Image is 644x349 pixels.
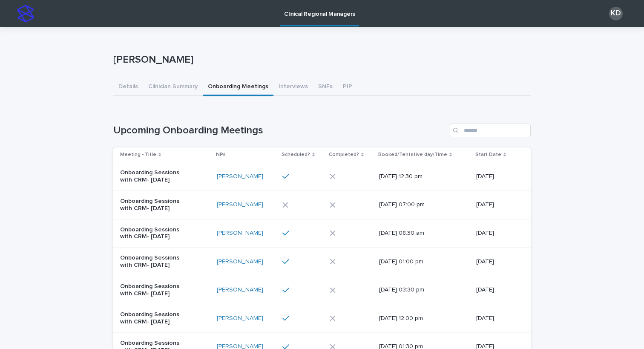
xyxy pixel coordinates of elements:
[120,150,156,159] p: Meeting - Title
[476,201,517,208] p: [DATE]
[476,173,517,180] p: [DATE]
[282,150,310,159] p: Scheduled?
[113,304,531,333] tr: Onboarding Sessions with CRM- [DATE][PERSON_NAME] [DATE] 12:00 pm[DATE]
[379,230,450,237] p: [DATE] 08:30 am
[379,286,450,294] p: [DATE] 03:30 pm
[120,254,191,269] p: Onboarding Sessions with CRM- [DATE]
[143,78,203,96] button: Clinician Summary
[113,248,531,276] tr: Onboarding Sessions with CRM- [DATE][PERSON_NAME] [DATE] 01:00 pm[DATE]
[203,78,273,96] button: Onboarding Meetings
[120,226,191,241] p: Onboarding Sessions with CRM- [DATE]
[17,5,34,22] img: stacker-logo-s-only.png
[379,258,450,265] p: [DATE] 01:00 pm
[113,190,531,219] tr: Onboarding Sessions with CRM- [DATE][PERSON_NAME] [DATE] 07:00 pm[DATE]
[379,173,450,180] p: [DATE] 12:30 pm
[476,230,517,237] p: [DATE]
[113,78,143,96] button: Details
[120,311,191,326] p: Onboarding Sessions with CRM- [DATE]
[217,201,263,208] a: [PERSON_NAME]
[329,150,359,159] p: Completed?
[379,201,450,208] p: [DATE] 07:00 pm
[120,198,191,212] p: Onboarding Sessions with CRM- [DATE]
[476,258,517,265] p: [DATE]
[609,7,623,20] div: KD
[450,124,531,137] input: Search
[217,173,263,180] a: [PERSON_NAME]
[120,169,191,184] p: Onboarding Sessions with CRM- [DATE]
[113,219,531,248] tr: Onboarding Sessions with CRM- [DATE][PERSON_NAME] [DATE] 08:30 am[DATE]
[273,78,313,96] button: Interviews
[216,150,226,159] p: NPs
[217,286,263,294] a: [PERSON_NAME]
[217,230,263,237] a: [PERSON_NAME]
[476,286,517,294] p: [DATE]
[217,258,263,265] a: [PERSON_NAME]
[378,150,447,159] p: Booked/Tentative day/Time
[475,150,501,159] p: Start Date
[113,276,531,304] tr: Onboarding Sessions with CRM- [DATE][PERSON_NAME] [DATE] 03:30 pm[DATE]
[379,315,450,322] p: [DATE] 12:00 pm
[313,78,338,96] button: SNFs
[113,162,531,191] tr: Onboarding Sessions with CRM- [DATE][PERSON_NAME] [DATE] 12:30 pm[DATE]
[120,283,191,297] p: Onboarding Sessions with CRM- [DATE]
[217,315,263,322] a: [PERSON_NAME]
[113,124,446,137] h1: Upcoming Onboarding Meetings
[113,54,527,66] p: [PERSON_NAME]
[476,315,517,322] p: [DATE]
[338,78,357,96] button: PIP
